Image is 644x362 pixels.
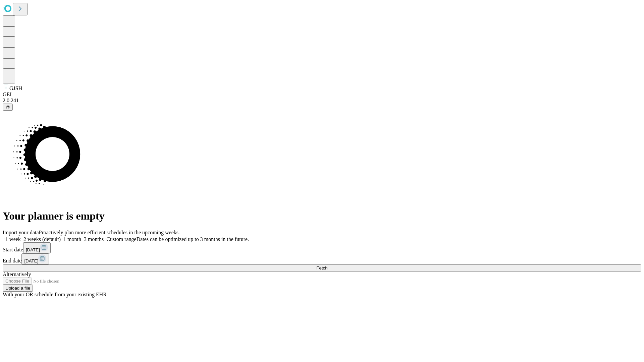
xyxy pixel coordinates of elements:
button: Fetch [3,264,641,271]
span: @ [5,105,10,110]
button: Upload a file [3,285,33,292]
div: End date [3,253,641,264]
span: 1 month [63,236,81,242]
span: [DATE] [26,247,40,252]
span: 1 week [5,236,21,242]
span: Dates can be optimized up to 3 months in the future. [137,236,249,242]
span: With your OR schedule from your existing EHR [3,292,107,297]
button: [DATE] [23,242,51,253]
span: Proactively plan more efficient schedules in the upcoming weeks. [39,230,180,235]
span: Import your data [3,230,39,235]
div: 2.0.241 [3,98,641,104]
span: 3 months [84,236,104,242]
span: Fetch [316,265,327,270]
h1: Your planner is empty [3,210,641,222]
span: GJSH [9,85,22,91]
span: [DATE] [24,258,38,263]
span: Alternatively [3,271,31,277]
button: @ [3,104,13,111]
div: GEI [3,92,641,98]
span: 2 weeks (default) [23,236,61,242]
span: Custom range [106,236,136,242]
button: [DATE] [21,253,49,264]
div: Start date [3,242,641,253]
